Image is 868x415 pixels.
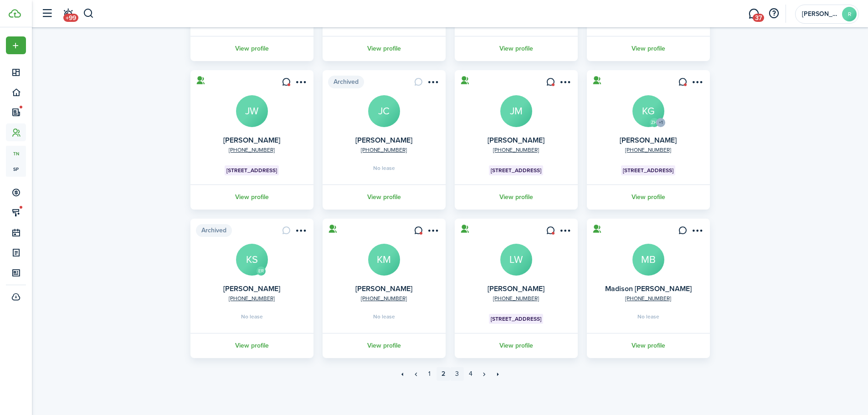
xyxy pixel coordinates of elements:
[478,367,491,381] a: Next
[373,314,395,319] span: No lease
[368,95,400,127] a: JC
[373,165,395,171] span: No lease
[625,294,671,302] a: [PHONE_NUMBER]
[637,314,659,319] span: No lease
[745,2,762,26] a: Messaging
[361,294,407,302] a: [PHONE_NUMBER]
[9,9,21,18] img: TenantCloud
[488,135,544,145] a: [PERSON_NAME]
[236,244,268,276] a: KS
[361,146,407,154] a: [PHONE_NUMBER]
[426,77,440,90] button: Open menu
[321,36,447,61] a: View profile
[450,367,464,381] a: 3
[842,7,857,21] avatar-text: R
[464,367,478,381] a: 4
[189,333,315,358] a: View profile
[620,135,677,145] a: [PERSON_NAME]
[558,77,572,90] button: Open menu
[355,283,412,294] a: [PERSON_NAME]
[656,118,665,127] avatar-counter: +1
[189,36,315,61] a: View profile
[623,166,673,174] span: [STREET_ADDRESS]
[257,266,266,276] avatar-text: ER
[488,283,544,294] a: [PERSON_NAME]
[625,146,671,154] a: [PHONE_NUMBER]
[586,36,711,61] a: View profile
[453,36,579,61] a: View profile
[293,226,308,238] button: Open menu
[293,77,308,90] button: Open menu
[632,95,664,127] a: KG
[491,367,505,381] a: Last
[236,95,268,127] a: JW
[491,166,541,174] span: [STREET_ADDRESS]
[632,244,664,276] a: MB
[493,146,539,154] a: [PHONE_NUMBER]
[196,224,232,237] span: Archived
[690,226,704,238] button: Open menu
[321,333,447,358] a: View profile
[6,161,26,177] a: sp
[500,244,532,276] a: LW
[189,184,315,210] a: View profile
[491,315,541,323] span: [STREET_ADDRESS]
[409,367,423,381] a: Previous
[355,135,412,145] a: [PERSON_NAME]
[586,333,711,358] a: View profile
[229,146,275,154] a: [PHONE_NUMBER]
[802,11,838,17] span: Robert
[493,294,539,302] a: [PHONE_NUMBER]
[6,146,26,161] a: tn
[650,118,659,127] avatar-text: ZH
[605,283,692,294] a: Madison [PERSON_NAME]
[586,184,711,210] a: View profile
[6,36,26,54] button: Open menu
[753,14,764,22] span: 37
[83,6,94,21] button: Search
[226,166,277,174] span: [STREET_ADDRESS]
[426,226,440,238] button: Open menu
[437,367,450,381] a: 2
[500,95,532,127] a: JM
[59,2,77,26] a: Notifications
[395,367,409,381] a: First
[423,367,437,381] a: 1
[453,184,579,210] a: View profile
[223,135,280,145] a: [PERSON_NAME]
[241,314,263,319] span: No lease
[223,283,280,294] a: [PERSON_NAME]
[321,184,447,210] a: View profile
[558,226,572,238] button: Open menu
[63,14,78,22] span: +99
[368,244,400,276] a: KM
[690,77,704,90] button: Open menu
[453,333,579,358] a: View profile
[766,6,781,21] button: Open resource center
[38,5,56,22] button: Open sidebar
[328,76,364,88] span: Archived
[229,294,275,302] a: [PHONE_NUMBER]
